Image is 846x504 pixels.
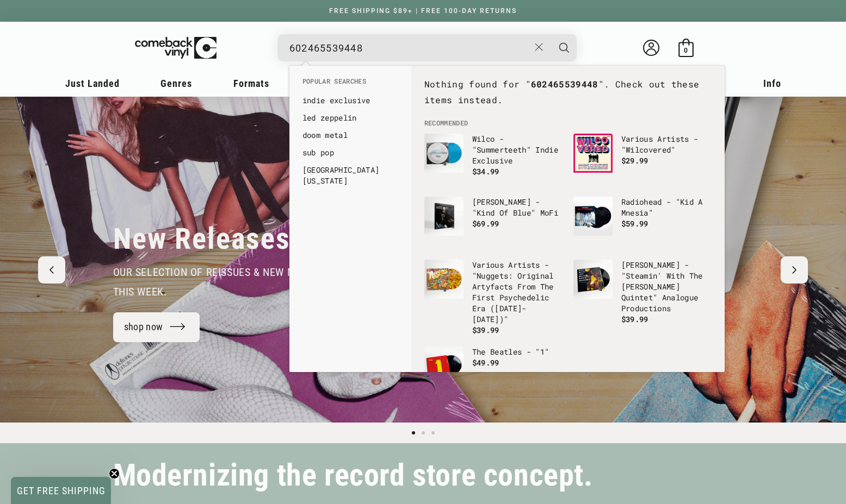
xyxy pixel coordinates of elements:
p: The Beatles - "1" [472,346,563,357]
a: led zeppelin [302,112,398,123]
a: Radiohead - "Kid A Mnesia" Radiohead - "Kid A Mnesia" $59.99 [573,197,712,249]
span: Just Landed [65,78,120,89]
li: no_result_suggestions: sub pop [297,144,404,161]
span: $29.99 [621,155,649,166]
p: Various Artists - "Wilcovered" [621,134,712,155]
li: no_result_products: The Beatles - "1" [419,341,568,404]
span: $49.99 [472,357,499,368]
a: Miles Davis - "Steamin' With The Miles Davis Quintet" Analogue Productions [PERSON_NAME] - "Steam... [573,260,712,325]
a: Various Artists - "Wilcovered" Various Artists - "Wilcovered" $29.99 [573,134,712,186]
button: Next slide [781,256,808,283]
a: Various Artists - "Nuggets: Original Artyfacts From The First Psychedelic Era (1965-1968)" Variou... [424,260,563,336]
h2: Modernizing the record store concept. [113,463,593,488]
input: When autocomplete results are available use up and down arrows to review and enter to select [289,37,529,59]
span: our selection of reissues & new music that dropped this week. [113,266,392,298]
h2: New Releases [113,221,291,257]
li: no_result_products: Miles Davis - "Steamin' With The Miles Davis Quintet" Analogue Productions [568,254,717,330]
div: No Results [419,77,717,119]
a: Wilco - "Summerteeth" Indie Exclusive Wilco - "Summerteeth" Indie Exclusive $34.99 [424,134,563,186]
span: $39.99 [621,314,649,324]
img: Various Artists - "Wilcovered" [573,134,613,173]
li: no_result_suggestions: hotel california [297,161,404,190]
a: Miles Davis - "Kind Of Blue" MoFi [PERSON_NAME] - "Kind Of Blue" MoFi $69.99 [424,197,563,249]
li: Recommended [419,118,717,128]
span: $69.99 [472,218,499,229]
li: no_result_products: Radiohead - "Kid A Mnesia" [568,191,717,254]
img: Miles Davis - "Steamin' With The Miles Davis Quintet" Analogue Productions [573,260,613,299]
span: 0 [684,46,688,54]
button: Load slide 2 of 3 [418,428,428,438]
div: Popular Searches [289,66,411,195]
li: no_result_suggestions: led zeppelin [297,109,404,127]
a: FREE SHIPPING $89+ | FREE 100-DAY RETURNS [318,7,528,15]
a: doom metal [302,130,398,141]
p: Wilco - "Summerteeth" Indie Exclusive [472,134,563,166]
p: Radiohead - "Kid A Mnesia" [621,197,712,218]
li: no_result_products: Miles Davis - "Kind Of Blue" MoFi [419,191,568,254]
div: Recommended [411,66,725,372]
p: Nothing found for " ". Check out these items instead. [424,77,712,108]
a: shop now [113,312,200,342]
a: [GEOGRAPHIC_DATA][US_STATE] [302,165,398,186]
span: $34.99 [472,166,499,177]
img: Radiohead - "Kid A Mnesia" [573,197,613,236]
p: [PERSON_NAME] - "Steamin' With The [PERSON_NAME] Quintet" Analogue Productions [621,260,712,314]
span: $39.99 [472,325,499,335]
li: no_result_suggestions: indie exclusive [297,92,404,109]
strong: 602465539448 [531,78,598,90]
button: Previous slide [38,256,65,283]
button: Search [551,34,578,61]
button: Load slide 1 of 3 [409,428,418,438]
div: GET FREE SHIPPINGClose teaser [11,477,111,504]
li: no_result_products: Various Artists - "Nuggets: Original Artyfacts From The First Psychedelic Era... [419,254,568,341]
img: Miles Davis - "Kind Of Blue" MoFi [424,197,464,236]
span: $59.99 [621,218,649,229]
button: Close teaser [109,468,120,479]
img: Wilco - "Summerteeth" Indie Exclusive [424,134,464,173]
p: [PERSON_NAME] - "Kind Of Blue" MoFi [472,197,563,218]
button: Load slide 3 of 3 [428,428,438,438]
p: Various Artists - "Nuggets: Original Artyfacts From The First Psychedelic Era ([DATE]-[DATE])" [472,260,563,325]
a: The Beatles - "1" The Beatles - "1" $49.99 [424,346,563,399]
li: no_result_suggestions: doom metal [297,127,404,144]
div: Search [277,34,577,61]
span: Formats [233,78,269,89]
span: GET FREE SHIPPING [17,485,106,496]
img: The Beatles - "1" [424,346,464,386]
li: no_result_products: Wilco - "Summerteeth" Indie Exclusive [419,128,568,191]
a: sub pop [302,147,398,158]
a: indie exclusive [302,95,398,106]
span: Info [763,78,781,89]
li: Popular Searches [297,77,404,92]
span: Genres [160,78,192,89]
img: Various Artists - "Nuggets: Original Artyfacts From The First Psychedelic Era (1965-1968)" [424,260,464,299]
button: Close [529,35,549,59]
li: no_result_products: Various Artists - "Wilcovered" [568,128,717,191]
